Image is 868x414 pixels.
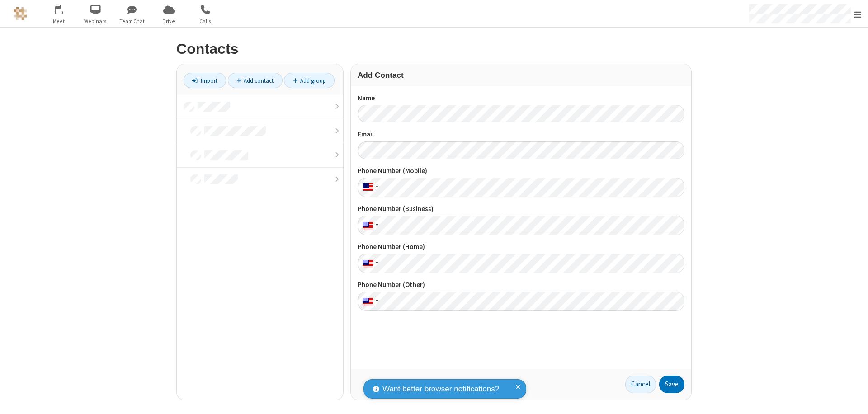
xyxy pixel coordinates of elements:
[189,17,222,25] span: Calls
[358,292,381,311] div: United States: + 1
[358,254,381,273] div: United States: + 1
[358,204,684,214] label: Phone Number (Business)
[228,73,283,88] a: Add contact
[659,376,684,394] button: Save
[42,17,76,25] span: Meet
[358,129,684,140] label: Email
[358,216,381,235] div: United States: + 1
[358,242,684,252] label: Phone Number (Home)
[152,17,186,25] span: Drive
[625,376,656,394] a: Cancel
[358,166,684,176] label: Phone Number (Mobile)
[79,17,113,25] span: Webinars
[358,93,684,103] label: Name
[358,178,381,197] div: United States: + 1
[14,7,27,20] img: QA Selenium DO NOT DELETE OR CHANGE
[358,71,684,80] h3: Add Contact
[382,383,499,395] span: Want better browser notifications?
[61,5,67,12] div: 1
[115,17,149,25] span: Team Chat
[284,73,335,88] a: Add group
[358,280,684,290] label: Phone Number (Other)
[176,41,692,57] h2: Contacts
[184,73,226,88] a: Import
